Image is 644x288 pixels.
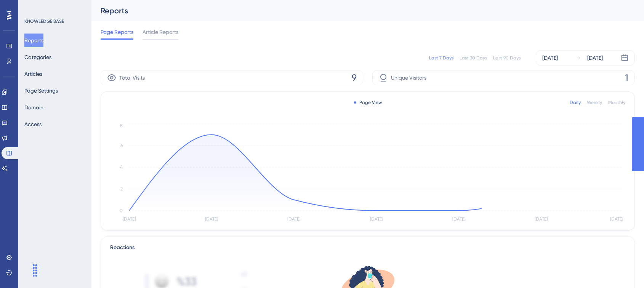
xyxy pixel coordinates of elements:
button: Reports [24,34,43,47]
tspan: 2 [120,186,123,192]
span: Page Reports [101,27,133,37]
button: Access [24,117,42,131]
div: [DATE] [587,53,603,62]
iframe: UserGuiding AI Assistant Launcher [612,258,635,281]
div: Page View [354,99,382,106]
tspan: [DATE] [535,216,548,222]
div: Last 30 Days [460,55,487,61]
tspan: 6 [120,143,123,148]
span: Total Visits [119,73,145,82]
tspan: 8 [120,123,123,128]
tspan: [DATE] [287,216,300,222]
div: KNOWLEDGE BASE [24,18,64,24]
span: 1 [625,72,628,84]
tspan: [DATE] [205,216,218,222]
tspan: [DATE] [123,216,136,222]
tspan: [DATE] [610,216,623,222]
button: Page Settings [24,84,58,98]
div: Arrastar [29,259,41,282]
div: Weekly [587,99,602,106]
button: Articles [24,67,42,81]
tspan: [DATE] [370,216,383,222]
div: Last 90 Days [493,55,521,61]
span: Article Reports [143,27,178,37]
div: Reactions [110,243,625,252]
button: Domain [24,101,43,114]
div: Last 7 Days [429,55,453,61]
button: Categories [24,50,51,64]
div: [DATE] [542,53,558,62]
tspan: 0 [120,208,123,213]
div: Monthly [608,99,625,106]
span: 9 [352,72,357,84]
tspan: 4 [120,165,123,170]
div: Daily [570,99,581,106]
tspan: [DATE] [452,216,465,222]
div: Reports [101,5,616,16]
span: Unique Visitors [391,73,426,82]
